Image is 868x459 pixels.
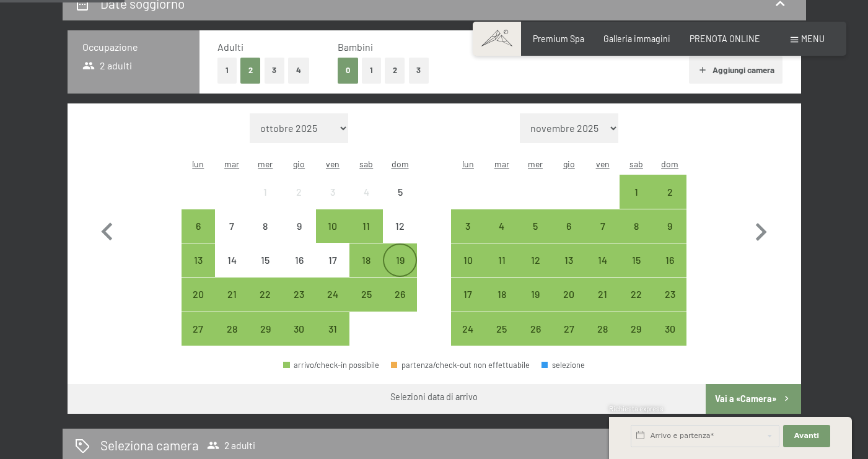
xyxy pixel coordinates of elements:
div: Sun Nov 23 2025 [653,278,686,311]
div: arrivo/check-in possibile [283,361,379,369]
div: 16 [654,255,685,286]
div: arrivo/check-in possibile [485,209,519,243]
div: Sat Oct 04 2025 [349,175,383,208]
div: 1 [621,187,652,218]
div: 4 [486,221,517,252]
abbr: domenica [392,159,409,169]
div: Tue Nov 11 2025 [485,243,519,277]
div: Wed Oct 01 2025 [248,175,282,208]
div: 24 [452,324,483,355]
div: Selezioni data di arrivo [390,391,478,403]
span: 2 adulti [82,59,133,72]
div: Fri Nov 14 2025 [585,243,619,277]
div: 19 [520,289,551,320]
div: partenza/check-out non effettuabile [391,361,530,369]
div: arrivo/check-in possibile [451,209,484,243]
div: 8 [250,221,281,252]
div: Thu Oct 23 2025 [283,278,316,311]
div: 31 [317,324,348,355]
div: Fri Oct 24 2025 [316,278,349,311]
div: arrivo/check-in possibile [383,278,416,311]
div: arrivo/check-in possibile [451,243,484,277]
div: Sun Oct 26 2025 [383,278,416,311]
div: arrivo/check-in possibile [451,278,484,311]
div: 25 [486,324,517,355]
div: 12 [520,255,551,286]
div: 2 [654,187,685,218]
div: Fri Oct 31 2025 [316,312,349,346]
div: 11 [486,255,517,286]
div: 30 [654,324,685,355]
div: arrivo/check-in possibile [349,278,383,311]
div: Mon Nov 10 2025 [451,243,484,277]
div: Fri Oct 17 2025 [316,243,349,277]
abbr: sabato [629,159,643,169]
div: Sun Oct 19 2025 [383,243,416,277]
abbr: domenica [661,159,678,169]
div: 14 [587,255,618,286]
div: Mon Oct 27 2025 [182,312,215,346]
div: arrivo/check-in possibile [485,243,519,277]
div: Sun Nov 30 2025 [653,312,686,346]
div: 17 [452,289,483,320]
div: arrivo/check-in possibile [653,278,686,311]
h3: Occupazione [82,40,185,54]
div: Sat Oct 25 2025 [349,278,383,311]
div: Sat Nov 15 2025 [620,243,653,277]
a: PRENOTA ONLINE [690,33,760,44]
button: Mese precedente [89,113,125,346]
div: Fri Nov 07 2025 [585,209,619,243]
div: 23 [654,289,685,320]
div: arrivo/check-in possibile [653,175,686,208]
div: 20 [553,289,584,320]
div: arrivo/check-in possibile [620,209,653,243]
div: 30 [284,324,315,355]
div: Sun Oct 12 2025 [383,209,416,243]
div: Mon Oct 20 2025 [182,278,215,311]
div: Mon Nov 03 2025 [451,209,484,243]
div: Sat Nov 29 2025 [620,312,653,346]
div: arrivo/check-in possibile [182,278,215,311]
div: arrivo/check-in possibile [316,312,349,346]
div: 10 [452,255,483,286]
div: arrivo/check-in possibile [519,278,552,311]
abbr: lunedì [192,159,204,169]
span: Richiesta express [609,404,664,413]
div: arrivo/check-in possibile [552,209,585,243]
div: 11 [351,221,382,252]
div: arrivo/check-in possibile [182,209,215,243]
div: Wed Nov 12 2025 [519,243,552,277]
div: 5 [384,187,415,218]
div: 16 [284,255,315,286]
div: Thu Nov 20 2025 [552,278,585,311]
abbr: mercoledì [528,159,543,169]
div: arrivo/check-in possibile [215,312,248,346]
div: arrivo/check-in possibile [451,312,484,346]
div: Sat Oct 18 2025 [349,243,383,277]
div: Thu Nov 27 2025 [552,312,585,346]
div: Wed Oct 22 2025 [248,278,282,311]
div: Fri Oct 03 2025 [316,175,349,208]
div: 1 [250,187,281,218]
span: Avanti [794,431,819,441]
div: arrivo/check-in possibile [248,278,282,311]
div: arrivo/check-in possibile [585,243,619,277]
button: Aggiungi camera [689,56,783,84]
button: 3 [265,58,285,83]
abbr: lunedì [462,159,474,169]
div: Fri Oct 10 2025 [316,209,349,243]
div: 21 [216,289,247,320]
div: 3 [452,221,483,252]
div: arrivo/check-in possibile [653,312,686,346]
div: 22 [250,289,281,320]
abbr: martedì [494,159,509,169]
button: 2 [240,58,261,83]
div: arrivo/check-in possibile [519,312,552,346]
div: Sat Nov 08 2025 [620,209,653,243]
div: Wed Oct 08 2025 [248,209,282,243]
div: arrivo/check-in possibile [552,243,585,277]
button: Avanti [783,425,830,447]
div: Sun Nov 09 2025 [653,209,686,243]
div: Thu Oct 09 2025 [283,209,316,243]
div: 13 [183,255,214,286]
